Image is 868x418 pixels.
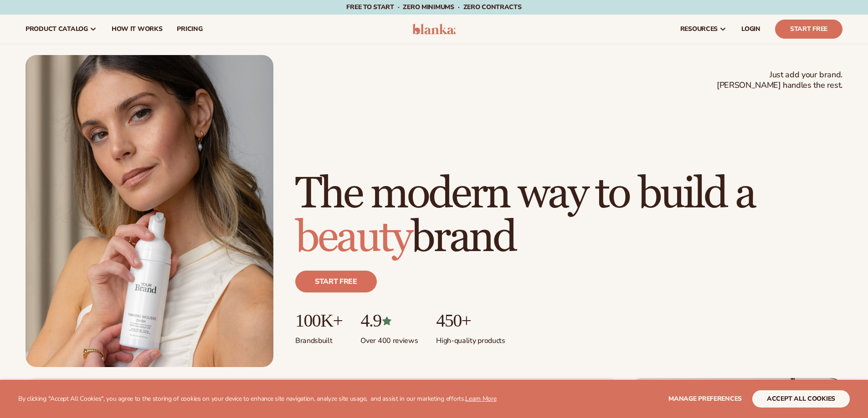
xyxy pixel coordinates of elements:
p: Over 400 reviews [360,331,418,346]
a: Start Free [775,20,842,39]
span: How It Works [112,25,163,33]
button: Manage preferences [668,390,742,408]
button: accept all cookies [752,390,850,408]
h1: The modern way to build a brand [295,172,842,260]
span: beauty [295,211,411,264]
a: resources [673,15,734,44]
p: 450+ [436,311,505,331]
a: pricing [169,15,210,44]
p: 100K+ [295,311,342,331]
img: Female holding tanning mousse. [26,55,273,367]
p: High-quality products [436,331,505,346]
span: Free to start · ZERO minimums · ZERO contracts [346,3,521,11]
p: 4.9 [360,311,418,331]
img: logo [412,24,456,35]
span: LOGIN [741,25,760,33]
span: product catalog [26,25,88,33]
a: Learn More [465,394,496,403]
p: By clicking "Accept All Cookies", you agree to the storing of cookies on your device to enhance s... [18,395,497,403]
a: LOGIN [734,15,768,44]
span: Manage preferences [668,394,742,403]
a: product catalog [18,15,104,44]
a: How It Works [104,15,170,44]
a: Start free [295,271,377,292]
span: pricing [177,25,202,33]
p: Brands built [295,331,342,346]
span: Just add your brand. [PERSON_NAME] handles the rest. [717,70,842,91]
span: resources [680,25,718,33]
